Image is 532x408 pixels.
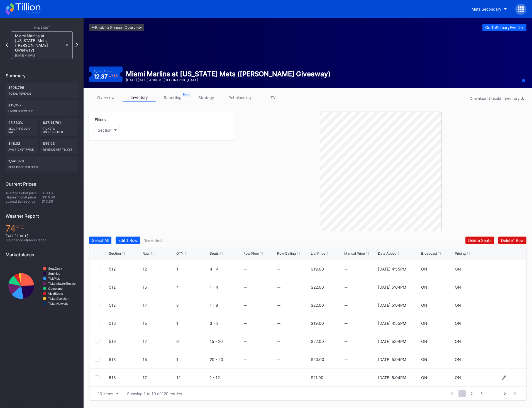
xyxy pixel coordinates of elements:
[6,191,42,195] div: Average ticket price
[277,339,280,344] div: --
[16,223,25,234] span: ℉
[143,303,175,308] div: 17
[467,95,526,102] button: Download Unsold Inventory
[344,321,377,326] div: --
[210,321,242,326] div: 3 - 3
[94,70,113,74] div: Event Score
[6,73,78,78] div: Summary
[311,357,324,362] div: $20.00
[176,375,209,380] div: 12
[470,96,524,101] div: Download Unsold Inventory
[455,303,461,308] div: ON
[6,156,78,171] div: 1,541,978
[243,251,259,255] div: Row Floor
[48,267,62,270] text: SeatGeek
[344,357,377,362] div: --
[89,93,123,102] a: overview
[143,375,175,380] div: 17
[311,267,324,271] div: $19.00
[8,90,75,95] div: Total Revenue
[455,375,461,380] div: ON
[455,267,461,271] div: ON
[176,303,209,308] div: 8
[143,339,175,344] div: 17
[465,237,494,244] button: Delete Seats
[143,251,150,255] div: Row
[256,93,290,102] a: TV
[210,285,242,289] div: 1 - 4
[421,267,427,271] div: ON
[89,237,111,244] button: Select All
[15,33,63,57] div: Miami Marlins at [US_STATE] Mets ([PERSON_NAME] Giveaway)
[40,118,78,136] div: 637/14,761
[311,303,324,308] div: $22.00
[48,302,68,305] text: TicketNetwork
[156,93,189,102] a: reporting
[243,321,247,326] div: --
[311,339,324,344] div: $22.00
[6,181,78,187] div: Current Prices
[40,139,78,154] div: $46.03
[378,375,406,380] div: [DATE] 5:04PM
[95,390,121,397] button: 10 items
[378,285,406,289] div: [DATE] 5:04PM
[458,390,466,397] span: 1
[277,267,280,271] div: --
[6,118,38,136] div: 95.863%
[6,223,78,234] div: 74
[42,191,78,195] div: $19.46
[94,74,118,79] div: 12.37
[344,267,377,271] div: --
[6,195,42,199] div: Highest ticket price
[455,285,461,289] div: ON
[143,267,175,271] div: 12
[127,391,182,396] div: Showing 1 to 10 of 120 entries
[421,285,427,289] div: ON
[223,93,256,102] a: rebalancing
[109,267,141,271] div: 512
[344,339,377,344] div: --
[8,146,35,151] div: Avg ticket price
[109,339,141,344] div: 516
[311,321,324,326] div: $19.00
[210,303,242,308] div: 1 - 8
[468,238,491,243] div: Delete Seats
[48,292,63,295] text: VividSeats
[311,375,323,380] div: $21.00
[378,251,396,255] div: Date Added
[123,93,156,102] a: inventory
[499,390,509,397] span: 12
[109,321,141,326] div: 516
[378,303,406,308] div: [DATE] 5:04PM
[6,238,78,242] div: 0 % chance of precipitation
[344,251,365,255] div: Manual Price
[111,74,118,77] div: 7.5 %
[210,251,219,255] div: Seats
[344,285,377,289] div: --
[176,339,209,344] div: 6
[89,24,144,31] a: <-Back to Season Overview
[8,163,75,169] div: seat price changes
[8,107,75,113] div: Unsold Revenue
[210,339,242,344] div: 15 - 20
[176,321,209,326] div: 1
[48,272,60,275] text: StubHub
[210,375,242,380] div: 1 - 12
[378,357,406,362] div: [DATE] 5:04PM
[109,251,121,255] div: Section
[467,4,511,14] button: Mets Secondary
[6,234,78,238] div: [DATE] [DATE]
[472,7,501,11] div: Mets Secondary
[42,195,78,199] div: $316.00
[421,357,427,362] div: ON
[243,375,247,380] div: --
[42,199,78,203] div: $13.00
[6,199,42,203] div: Lowest ticket price
[48,287,63,290] text: Gametime
[468,390,475,397] span: 2
[6,26,78,29] div: This Event
[243,303,247,308] div: --
[277,251,296,255] div: Row Ceiling
[15,54,63,57] div: [DATE] 4:10PM
[277,375,280,380] div: --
